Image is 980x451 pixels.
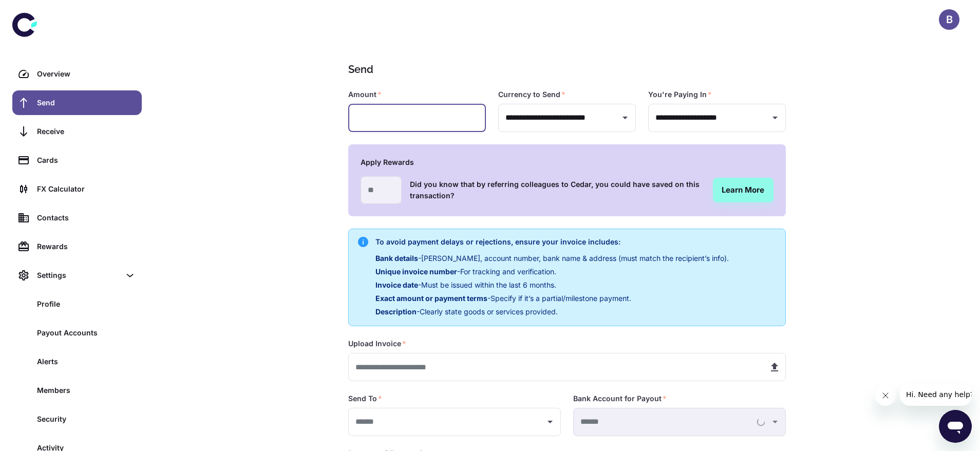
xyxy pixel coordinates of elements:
[375,236,729,248] h6: To avoid payment delays or rejections, ensure your invoice includes:
[361,157,774,168] h6: Apply Rewards
[713,178,774,202] a: Learn More
[939,9,959,30] button: B
[12,148,142,173] a: Cards
[12,321,142,345] a: Payout Accounts
[12,292,142,316] a: Profile
[12,90,142,115] a: Send
[12,263,142,288] div: Settings
[12,407,142,431] a: Security
[375,267,457,276] span: Unique invoice number
[12,62,142,86] a: Overview
[348,339,406,349] label: Upload Invoice
[375,294,487,303] span: Exact amount or payment terms
[375,254,418,262] span: Bank details
[348,393,382,404] label: Send To
[375,253,729,264] p: - [PERSON_NAME], account number, bank name & address (must match the recipient’s info).
[37,155,136,166] div: Cards
[375,307,417,316] span: Description
[939,410,972,443] iframe: Button to launch messaging window
[875,385,896,406] iframe: Close message
[348,62,782,77] h1: Send
[12,378,142,403] a: Members
[37,212,136,223] div: Contacts
[37,241,136,252] div: Rewards
[648,89,712,100] label: You're Paying In
[12,119,142,144] a: Receive
[375,306,729,317] p: - Clearly state goods or services provided.
[410,179,705,201] h6: Did you know that by referring colleagues to Cedar, you could have saved on this transaction?
[37,298,136,310] div: Profile
[37,385,136,396] div: Members
[37,356,136,367] div: Alerts
[573,393,667,404] label: Bank Account for Payout
[37,97,136,108] div: Send
[37,414,136,425] div: Security
[375,266,729,277] p: - For tracking and verification.
[37,327,136,339] div: Payout Accounts
[768,110,782,125] button: Open
[900,383,972,406] iframe: Message from company
[12,177,142,201] a: FX Calculator
[543,415,557,429] button: Open
[348,89,382,100] label: Amount
[37,270,120,281] div: Settings
[498,89,566,100] label: Currency to Send
[12,234,142,259] a: Rewards
[375,279,729,291] p: - Must be issued within the last 6 months.
[12,349,142,374] a: Alerts
[375,280,418,289] span: Invoice date
[6,7,74,15] span: Hi. Need any help?
[12,205,142,230] a: Contacts
[37,126,136,137] div: Receive
[375,293,729,304] p: - Specify if it’s a partial/milestone payment.
[618,110,632,125] button: Open
[37,68,136,80] div: Overview
[37,183,136,195] div: FX Calculator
